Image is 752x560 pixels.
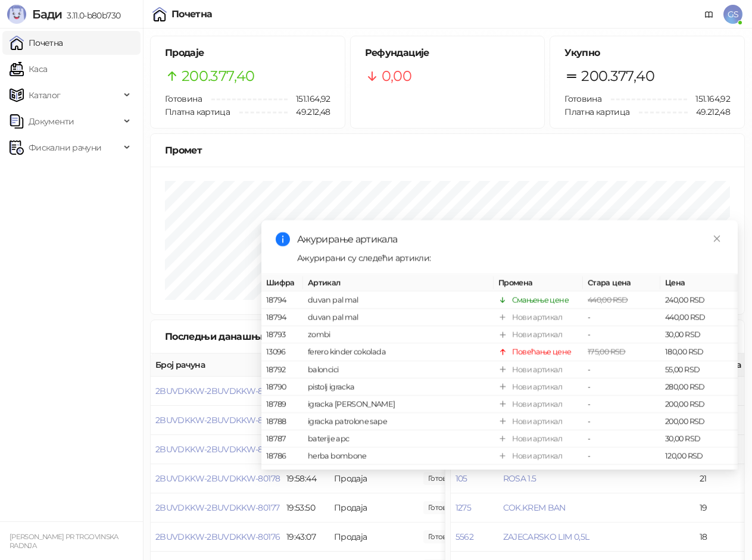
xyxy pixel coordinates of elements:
th: Промена [494,274,583,292]
div: Промет [165,143,730,158]
div: Ажурирани су следећи артикли: [297,251,723,264]
h5: Укупно [564,46,730,60]
div: Повећање цене [512,467,572,479]
span: Платна картица [564,107,629,117]
td: 120,00 RSD [660,448,738,465]
td: - [583,378,660,396]
th: Шифра [261,274,303,292]
div: Нови артикал [512,364,562,376]
span: 2.029,57 [423,530,464,543]
th: Стара цена [583,274,660,292]
button: 2BUVDKKW-2BUVDKKW-80177 [155,502,279,513]
span: 49.212,48 [688,105,730,118]
td: 19:53:50 [282,493,329,523]
span: Фискални рачуни [29,136,101,159]
span: 190,00 [423,501,464,514]
span: 95,00 RSD [588,468,623,477]
div: Почетна [171,10,213,19]
td: 30,00 RSD [660,326,738,343]
td: 18794 [261,309,303,326]
td: 18787 [261,430,303,448]
img: Logo [7,5,26,24]
div: Нови артикал [512,329,562,340]
a: Close [710,232,723,245]
td: - [583,326,660,343]
td: - [583,448,660,465]
td: Продаја [329,493,419,523]
button: 2BUVDKKW-2BUVDKKW-80178 [155,473,280,484]
h5: Рефундације [365,46,531,60]
td: - [583,361,660,378]
span: 3.11.0-b80b730 [62,10,120,21]
span: 440,00 RSD [588,295,628,304]
td: 18790 [261,378,303,396]
td: NESCAFE CLASSIC 8X20G [303,465,494,482]
th: Цена [660,274,738,292]
td: 18793 [261,326,303,343]
td: 280,00 RSD [660,378,738,396]
span: 151.164,92 [687,92,730,105]
td: 18788 [261,413,303,430]
td: 15749 [261,465,303,482]
span: 151.164,92 [288,92,330,105]
span: Каталог [29,83,61,107]
a: Каса [10,57,47,81]
button: 2BUVDKKW-2BUVDKKW-80179 [155,444,280,455]
button: 2BUVDKKW-2BUVDKKW-80180 [155,415,280,426]
div: Нови артикал [512,398,562,410]
td: 200,00 RSD [660,396,738,413]
td: - [583,309,660,326]
div: Нови артикал [512,381,562,393]
td: 240,00 RSD [660,292,738,309]
div: Ажурирање артикала [297,232,723,246]
td: 18794 [261,292,303,309]
td: 18789 [261,396,303,413]
span: close [713,234,721,243]
span: Бади [32,7,62,21]
td: herba bombone [303,448,494,465]
th: Број рачуна [151,353,282,377]
td: - [583,396,660,413]
a: Почетна [10,31,63,55]
button: 5562 [455,531,473,542]
button: 2BUVDKKW-2BUVDKKW-80181 [155,386,278,396]
div: Нови артикал [512,450,562,462]
td: - [583,430,660,448]
button: COK.KREM BAN [503,502,566,513]
a: Документација [700,5,719,24]
td: 19:43:07 [282,523,329,552]
td: 200,00 RSD [660,413,738,430]
div: Нови артикал [512,311,562,323]
button: ZAJECARSKO LIM 0,5L [503,531,589,542]
span: Готовина [165,93,202,104]
td: pistolj igracka [303,378,494,396]
span: 200.377,40 [182,65,255,87]
td: 13096 [261,343,303,361]
td: ferero kinder cokolada [303,343,494,361]
td: 18792 [261,361,303,378]
td: 105,00 RSD [660,465,738,482]
span: 0,00 [382,65,411,87]
td: 18786 [261,448,303,465]
td: 440,00 RSD [660,309,738,326]
td: 180,00 RSD [660,343,738,361]
small: [PERSON_NAME] PR TRGOVINSKA RADNJA [10,533,118,550]
td: zombi [303,326,494,343]
div: Повећање цене [512,346,572,358]
td: baloncici [303,361,494,378]
div: Нови артикал [512,433,562,445]
button: 2BUVDKKW-2BUVDKKW-80176 [155,531,280,542]
span: Документи [29,110,74,133]
div: Смањење цене [512,294,569,306]
td: baterije apc [303,430,494,448]
span: Готовина [564,93,601,104]
td: igracka [PERSON_NAME] [303,396,494,413]
td: igracka patrolone sape [303,413,494,430]
span: Платна картица [165,107,230,117]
